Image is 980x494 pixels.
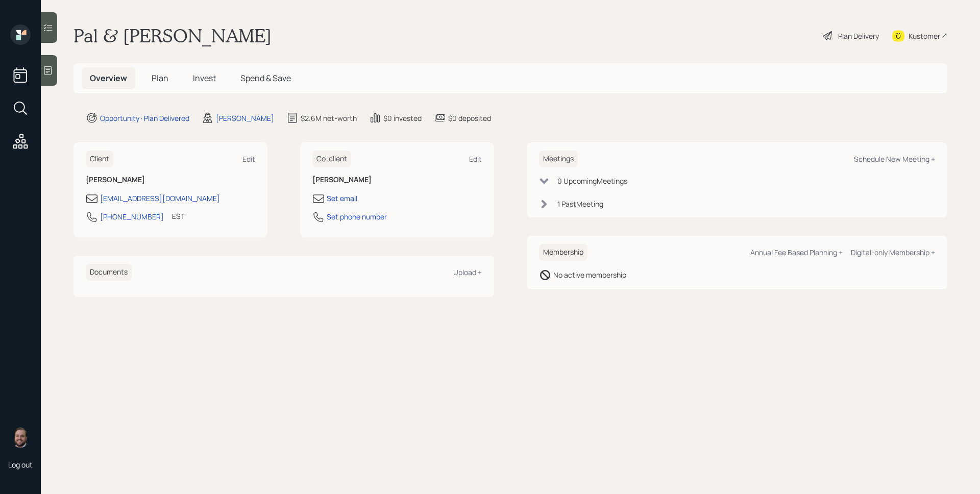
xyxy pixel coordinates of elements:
div: Log out [8,460,33,470]
div: $2.6M net-worth [301,113,357,123]
h6: [PERSON_NAME] [312,176,482,184]
span: Invest [193,72,216,84]
h6: [PERSON_NAME] [86,176,255,184]
h6: Documents [86,264,132,281]
div: Annual Fee Based Planning + [750,248,843,257]
div: Edit [469,154,482,164]
div: [PERSON_NAME] [216,113,274,123]
div: Digital-only Membership + [851,248,935,257]
div: [EMAIL_ADDRESS][DOMAIN_NAME] [100,193,220,204]
h6: Co-client [312,151,351,167]
div: Opportunity · Plan Delivered [100,113,189,123]
div: EST [172,211,185,221]
h6: Client [86,151,113,167]
div: [PHONE_NUMBER] [100,211,164,222]
div: No active membership [553,269,626,280]
div: Plan Delivery [838,31,879,41]
img: james-distasi-headshot.png [10,427,31,448]
div: Set phone number [327,211,387,222]
div: Upload + [453,267,482,277]
span: Overview [90,72,127,84]
span: Spend & Save [240,72,291,84]
div: $0 deposited [448,113,491,123]
h1: Pal & [PERSON_NAME] [73,24,272,47]
div: Kustomer [909,31,940,41]
div: Set email [327,193,357,204]
h6: Meetings [539,151,578,167]
div: $0 invested [383,113,422,123]
div: Edit [242,154,255,164]
div: 1 Past Meeting [557,199,603,209]
span: Plan [152,72,168,84]
h6: Membership [539,244,587,261]
div: Schedule New Meeting + [854,154,935,164]
div: 0 Upcoming Meeting s [557,176,627,186]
